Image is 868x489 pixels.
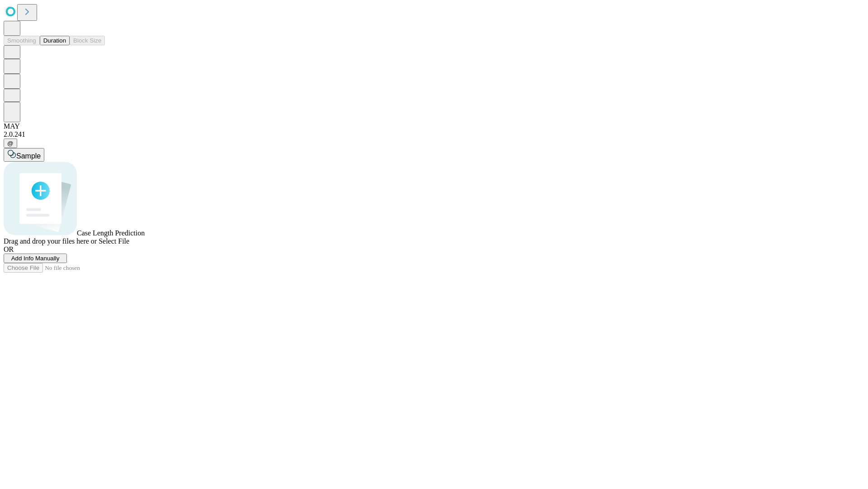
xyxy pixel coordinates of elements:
[70,36,105,45] button: Block Size
[4,254,67,263] button: Add Info Manually
[4,148,44,162] button: Sample
[40,36,70,45] button: Duration
[16,152,41,160] span: Sample
[4,139,17,148] button: @
[7,140,14,147] span: @
[4,122,864,130] div: MAY
[4,36,40,45] button: Smoothing
[4,130,864,139] div: 2.0.241
[99,237,129,245] span: Select File
[11,255,60,262] span: Add Info Manually
[4,245,14,253] span: OR
[4,237,97,245] span: Drag and drop your files here or
[77,229,145,237] span: Case Length Prediction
